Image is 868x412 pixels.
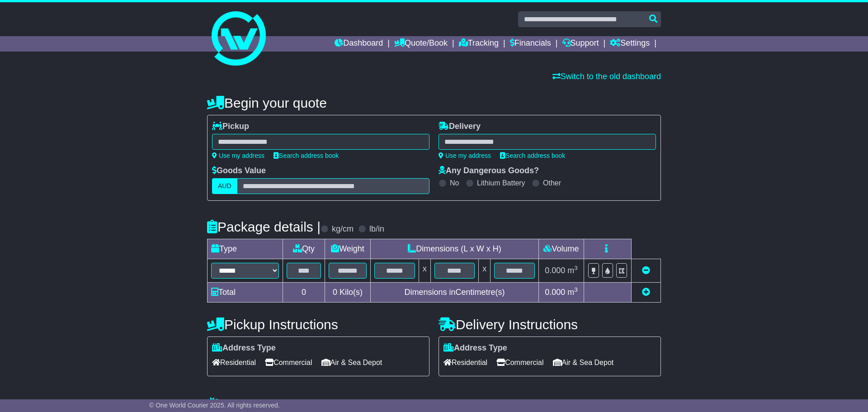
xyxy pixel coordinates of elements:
span: m [567,288,578,297]
td: x [479,259,491,283]
a: Quote/Book [394,36,448,52]
td: Total [208,283,283,303]
label: Goods Value [212,166,266,176]
label: Delivery [439,122,481,132]
a: Tracking [459,36,499,52]
label: Pickup [212,122,249,132]
sup: 3 [574,286,578,293]
a: Search address book [500,152,565,159]
span: m [567,266,578,275]
a: Settings [610,36,650,52]
a: Use my address [439,152,491,159]
span: Air & Sea Depot [321,355,382,369]
td: Kilo(s) [325,283,371,303]
h4: Package details | [207,219,321,234]
span: 0.000 [545,288,565,297]
td: Weight [325,239,371,259]
td: Dimensions in Centimetre(s) [370,283,538,303]
a: Dashboard [335,36,383,52]
span: © One World Courier 2025. All rights reserved. [149,402,280,409]
td: Dimensions (L x W x H) [370,239,538,259]
label: No [450,179,459,187]
span: Air & Sea Depot [553,355,614,369]
span: Commercial [265,355,312,369]
td: 0 [283,283,325,303]
label: Any Dangerous Goods? [439,166,539,176]
a: Use my address [212,152,264,159]
label: kg/cm [332,224,354,234]
span: Residential [443,355,487,369]
span: Commercial [496,355,543,369]
h4: Pickup Instructions [207,317,429,332]
label: Address Type [443,343,507,353]
h4: Begin your quote [207,95,661,110]
a: Financials [510,36,551,52]
label: Address Type [212,343,276,353]
a: Remove this item [642,266,650,275]
a: Search address book [274,152,339,159]
label: Lithium Battery [477,179,525,187]
a: Support [562,36,599,52]
label: Other [543,179,561,187]
h4: Delivery Instructions [439,317,661,332]
span: Residential [212,355,256,369]
td: Qty [283,239,325,259]
td: x [419,259,430,283]
span: 0.000 [545,266,565,275]
sup: 3 [574,265,578,271]
td: Volume [538,239,584,259]
a: Add new item [642,288,650,297]
h4: Warranty & Insurance [207,397,661,412]
label: AUD [212,178,237,194]
a: Switch to the old dashboard [552,72,661,81]
td: Type [208,239,283,259]
span: 0 [333,288,337,297]
label: lb/in [369,224,384,234]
